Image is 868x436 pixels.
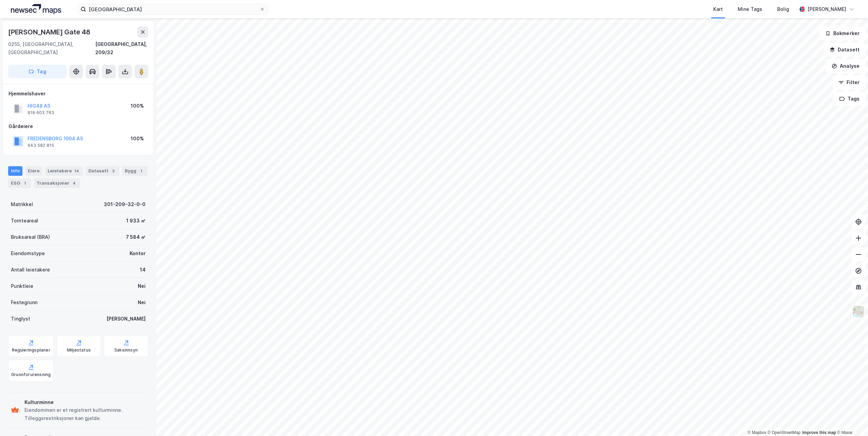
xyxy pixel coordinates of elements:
[126,233,146,241] div: 7 584 ㎡
[130,249,146,258] div: Kontor
[71,180,78,187] div: 4
[11,266,50,274] div: Antall leietakere
[9,90,148,98] div: Hjemmelshaver
[11,282,33,290] div: Punktleie
[738,5,762,13] div: Mine Tags
[802,430,836,435] a: Improve this map
[24,398,146,406] div: Kulturminne
[86,4,260,14] input: Søk på adresse, matrikkel, gårdeiere, leietakere eller personer
[8,178,31,188] div: ESG
[8,65,67,78] button: Tag
[748,430,766,435] a: Mapbox
[73,168,80,174] div: 14
[122,166,147,176] div: Bygg
[114,347,138,353] div: Saksinnsyn
[834,403,868,436] div: Kontrollprogram for chat
[28,143,54,148] div: 943 582 815
[95,40,148,57] div: [GEOGRAPHIC_DATA], 209/32
[11,315,30,323] div: Tinglyst
[8,40,95,57] div: 0255, [GEOGRAPHIC_DATA], [GEOGRAPHIC_DATA]
[833,76,865,89] button: Filter
[11,200,33,208] div: Matrikkel
[21,180,28,187] div: 1
[777,5,789,13] div: Bolig
[138,298,146,307] div: Nei
[138,168,145,174] div: 1
[86,166,119,176] div: Datasett
[25,166,42,176] div: Eiere
[819,27,865,40] button: Bokmerker
[8,166,22,176] div: Info
[110,168,117,174] div: 3
[713,5,723,13] div: Kart
[9,122,148,130] div: Gårdeiere
[126,217,146,225] div: 1 933 ㎡
[11,4,61,14] img: logo.a4113a55bc3d86da70a041830d287a7e.svg
[824,43,865,57] button: Datasett
[138,282,146,290] div: Nei
[28,110,54,115] div: 919 603 763
[104,200,146,208] div: 301-209-32-0-0
[834,403,868,436] iframe: Chat Widget
[11,233,50,241] div: Bruksareal (BRA)
[106,315,146,323] div: [PERSON_NAME]
[11,249,45,258] div: Eiendomstype
[8,27,92,37] div: [PERSON_NAME] Gate 48
[807,5,846,13] div: [PERSON_NAME]
[34,178,80,188] div: Transaksjoner
[24,406,146,422] div: Eiendommen er et registrert kulturminne. Tilleggsrestriksjoner kan gjelde.
[67,347,91,353] div: Miljøstatus
[131,135,144,143] div: 100%
[11,298,37,307] div: Festegrunn
[768,430,801,435] a: OpenStreetMap
[12,347,50,353] div: Reguleringsplaner
[11,217,38,225] div: Tomteareal
[131,102,144,110] div: 100%
[140,266,146,274] div: 14
[852,305,865,318] img: Z
[11,372,51,377] div: Grunnforurensning
[45,166,83,176] div: Leietakere
[826,59,865,73] button: Analyse
[834,92,865,106] button: Tags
